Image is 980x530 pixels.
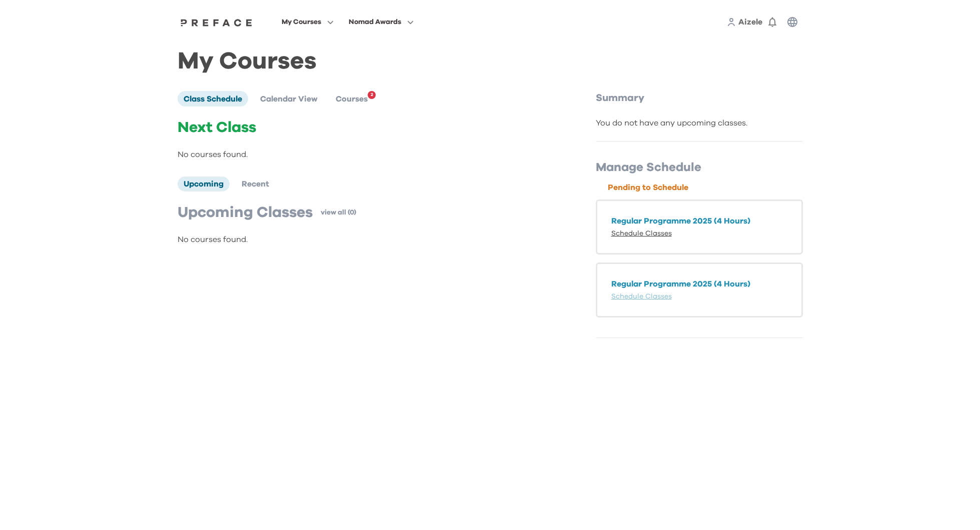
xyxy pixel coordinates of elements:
[611,230,672,237] a: Schedule Classes
[178,233,554,245] p: No courses found.
[611,278,787,290] p: Regular Programme 2025 (4 Hours)
[738,18,762,26] span: Aizele
[242,180,269,188] span: Recent
[178,18,255,26] a: Preface Logo
[184,180,224,188] span: Upcoming
[178,203,313,221] p: Upcoming Classes
[178,148,554,160] p: No courses found.
[321,207,356,217] a: view all (0)
[260,95,318,103] span: Calendar View
[346,15,417,28] button: Nomad Awards
[371,89,373,101] span: 2
[336,95,368,103] span: Courses
[596,91,803,105] p: Summary
[608,181,803,193] p: Pending to Schedule
[738,16,762,28] a: Aizele
[282,16,321,28] span: My Courses
[611,293,672,300] a: Schedule Classes
[184,95,242,103] span: Class Schedule
[178,56,803,67] h1: My Courses
[178,118,554,136] p: Next Class
[596,117,803,129] div: You do not have any upcoming classes.
[279,15,337,28] button: My Courses
[349,16,401,28] span: Nomad Awards
[596,159,803,175] p: Manage Schedule
[611,215,787,227] p: Regular Programme 2025 (4 Hours)
[178,18,255,26] img: Preface Logo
